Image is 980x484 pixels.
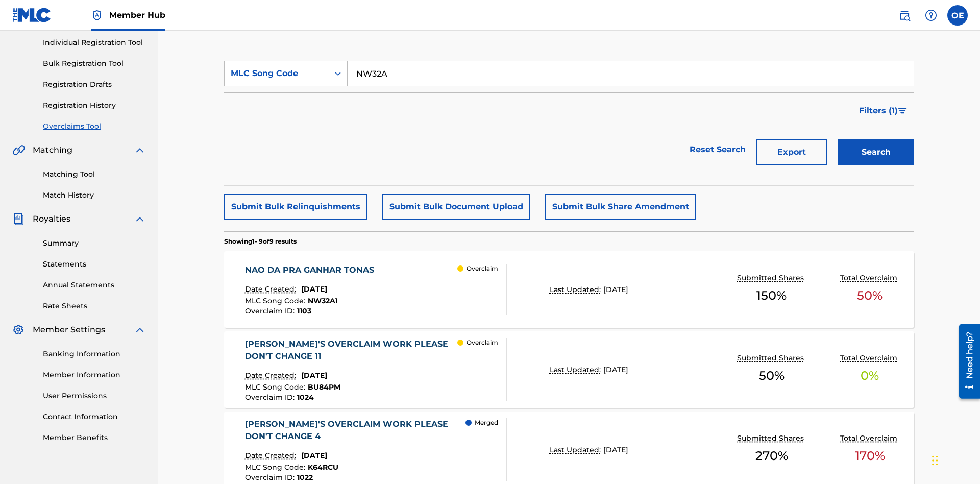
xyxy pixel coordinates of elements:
[43,280,146,291] a: Annual Statements
[603,445,628,454] span: [DATE]
[382,194,530,220] button: Submit Bulk Document Upload
[134,324,146,336] img: expand
[467,338,498,347] p: Overclaim
[297,306,311,316] span: 1103
[12,324,24,336] img: Member Settings
[43,412,146,422] a: Contact Information
[840,433,900,444] p: Total Overclaim
[894,5,915,26] a: Public Search
[245,382,308,392] span: MLC Song Code :
[297,473,313,482] span: 1022
[245,306,297,316] span: Overclaim ID :
[245,473,297,482] span: Overclaim ID :
[737,273,806,283] p: Submitted Shares
[898,108,907,114] img: filter
[43,432,146,443] a: Member Benefits
[224,61,914,170] form: Search Form
[550,445,603,455] p: Last Updated:
[245,450,299,461] p: Date Created:
[43,37,146,48] a: Individual Registration Tool
[756,139,827,165] button: Export
[855,447,885,465] span: 170 %
[737,433,806,444] p: Submitted Shares
[932,445,938,476] div: Drag
[33,213,70,225] span: Royalties
[759,367,785,385] span: 50 %
[921,5,941,26] div: Help
[245,338,458,362] div: [PERSON_NAME]'S OVERCLAIM WORK PLEASE DON'T CHANGE 11
[550,284,603,295] p: Last Updated:
[43,370,146,380] a: Member Information
[12,213,24,225] img: Royalties
[245,393,297,402] span: Overclaim ID :
[756,286,787,305] span: 150 %
[947,5,968,26] div: User Menu
[43,58,146,69] a: Bulk Registration Tool
[840,273,900,283] p: Total Overclaim
[859,105,898,117] span: Filters ( 1 )
[951,320,980,404] iframe: Resource Center
[301,371,327,380] span: [DATE]
[12,8,52,22] img: MLC Logo
[684,138,751,161] a: Reset Search
[43,301,146,311] a: Rate Sheets
[840,353,900,364] p: Total Overclaim
[925,9,937,21] img: help
[861,367,879,385] span: 0 %
[467,264,498,273] p: Overclaim
[603,365,628,374] span: [DATE]
[737,353,806,364] p: Submitted Shares
[224,237,297,246] p: Showing 1 - 9 of 9 results
[43,100,146,111] a: Registration History
[43,169,146,180] a: Matching Tool
[245,418,466,443] div: [PERSON_NAME]'S OVERCLAIM WORK PLEASE DON'T CHANGE 4
[308,296,337,305] span: NW32A1
[301,451,327,460] span: [DATE]
[838,139,914,165] button: Search
[245,284,299,295] p: Date Created:
[12,144,25,156] img: Matching
[308,382,340,392] span: BU84PM
[43,391,146,401] a: User Permissions
[755,447,788,465] span: 270 %
[224,331,914,408] a: [PERSON_NAME]'S OVERCLAIM WORK PLEASE DON'T CHANGE 11Date Created:[DATE]MLC Song Code:BU84PMOverc...
[301,284,327,294] span: [DATE]
[43,238,146,249] a: Summary
[898,9,911,21] img: search
[43,190,146,201] a: Match History
[33,144,72,156] span: Matching
[245,463,308,472] span: MLC Song Code :
[224,194,367,220] button: Submit Bulk Relinquishments
[308,463,338,472] span: K64RCU
[475,418,498,427] p: Merged
[134,144,146,156] img: expand
[33,324,105,336] span: Member Settings
[245,370,299,381] p: Date Created:
[245,264,379,276] div: NAO DA PRA GANHAR TONAS
[43,121,146,132] a: Overclaims Tool
[109,9,165,21] span: Member Hub
[603,285,628,294] span: [DATE]
[550,365,603,375] p: Last Updated:
[43,259,146,270] a: Statements
[545,194,696,220] button: Submit Bulk Share Amendment
[43,79,146,90] a: Registration Drafts
[91,9,103,21] img: Top Rightsholder
[231,67,323,80] div: MLC Song Code
[43,349,146,359] a: Banking Information
[297,393,314,402] span: 1024
[853,98,914,124] button: Filters (1)
[245,296,308,305] span: MLC Song Code :
[134,213,146,225] img: expand
[857,286,883,305] span: 50 %
[929,435,980,484] iframe: Chat Widget
[224,251,914,328] a: NAO DA PRA GANHAR TONASDate Created:[DATE]MLC Song Code:NW32A1Overclaim ID:1103 OverclaimLast Upd...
